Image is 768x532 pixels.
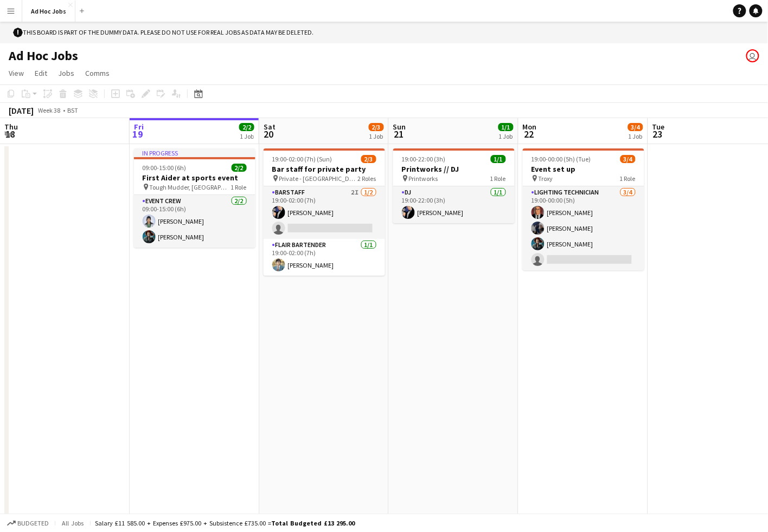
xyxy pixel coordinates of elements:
[85,68,110,78] span: Comms
[264,122,276,132] span: Sat
[532,155,591,163] span: 19:00-00:00 (5h) (Tue)
[393,164,515,174] h3: Printworks // DJ
[54,66,79,80] a: Jobs
[9,68,24,78] span: View
[393,186,515,223] app-card-role: DJ1/119:00-22:00 (3h)[PERSON_NAME]
[620,155,636,163] span: 3/4
[620,174,636,183] span: 1 Role
[264,148,385,276] app-job-card: 19:00-02:00 (7h) (Sun)2/3Bar staff for private party Private - [GEOGRAPHIC_DATA]2 RolesBarstaff2I...
[150,183,231,191] span: Tough Mudder, [GEOGRAPHIC_DATA]
[392,128,406,140] span: 21
[279,174,358,183] span: Private - [GEOGRAPHIC_DATA]
[651,128,665,140] span: 23
[523,164,644,174] h3: Event set up
[134,148,255,157] div: In progress
[35,68,47,78] span: Edit
[9,48,78,64] h1: Ad Hoc Jobs
[231,183,247,191] span: 1 Role
[629,132,643,140] div: 1 Job
[393,148,515,223] app-job-card: 19:00-22:00 (3h)1/1Printworks // DJ Printworks1 RoleDJ1/119:00-22:00 (3h)[PERSON_NAME]
[539,174,553,183] span: Troxy
[272,155,332,163] span: 19:00-02:00 (7h) (Sun)
[143,164,187,172] span: 09:00-15:00 (6h)
[95,519,355,527] div: Salary £11 585.00 + Expenses £975.00 + Subsistence £735.00 =
[523,186,644,270] app-card-role: Lighting technician3/419:00-00:00 (5h)[PERSON_NAME][PERSON_NAME][PERSON_NAME]
[264,186,385,239] app-card-role: Barstaff2I1/219:00-02:00 (7h)[PERSON_NAME]
[490,174,506,183] span: 1 Role
[134,122,144,132] span: Fri
[264,239,385,276] app-card-role: Flair Bartender1/119:00-02:00 (7h)[PERSON_NAME]
[523,148,644,270] app-job-card: 19:00-00:00 (5h) (Tue)3/4Event set up Troxy1 RoleLighting technician3/419:00-00:00 (5h)[PERSON_NA...
[262,128,276,140] span: 20
[358,174,376,183] span: 2 Roles
[81,66,114,80] a: Comms
[239,123,254,131] span: 2/2
[393,122,406,132] span: Sun
[60,519,86,527] span: All jobs
[67,106,78,114] div: BST
[498,123,514,131] span: 1/1
[13,28,23,37] span: !
[361,155,376,163] span: 2/3
[22,1,75,22] button: Ad Hoc Jobs
[134,173,255,183] h3: First Aider at sports event
[4,122,18,132] span: Thu
[232,164,247,172] span: 2/2
[271,519,355,527] span: Total Budgeted £13 295.00
[134,148,255,248] app-job-card: In progress09:00-15:00 (6h)2/2First Aider at sports event Tough Mudder, [GEOGRAPHIC_DATA]1 RoleEv...
[409,174,438,183] span: Printworks
[36,106,63,114] span: Week 38
[5,517,50,529] button: Budgeted
[628,123,643,131] span: 3/4
[369,123,384,131] span: 2/3
[30,66,52,80] a: Edit
[523,122,537,132] span: Mon
[9,105,34,116] div: [DATE]
[652,122,665,132] span: Tue
[58,68,74,78] span: Jobs
[132,128,144,140] span: 19
[264,164,385,174] h3: Bar staff for private party
[17,520,49,527] span: Budgeted
[521,128,537,140] span: 22
[491,155,506,163] span: 1/1
[499,132,513,140] div: 1 Job
[240,132,254,140] div: 1 Job
[746,49,759,62] app-user-avatar: Kelly Munce
[369,132,383,140] div: 1 Job
[134,195,255,248] app-card-role: Event Crew2/209:00-15:00 (6h)[PERSON_NAME][PERSON_NAME]
[3,128,18,140] span: 18
[4,66,28,80] a: View
[402,155,446,163] span: 19:00-22:00 (3h)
